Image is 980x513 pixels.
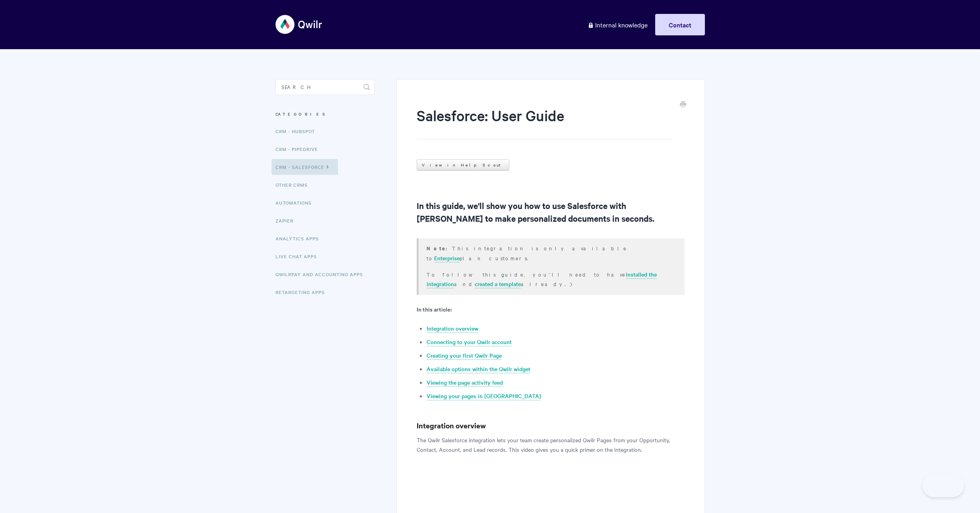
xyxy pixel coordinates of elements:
[427,269,674,288] p: To follow this guide, you'll need to have and already.)
[680,101,686,109] a: Print this Article
[276,248,323,264] a: Live Chat Apps
[922,473,964,497] iframe: Toggle Customer Support
[582,14,654,35] a: Internal knowledge
[427,244,452,252] strong: Note:
[417,159,509,170] a: View in Help Scout
[276,213,299,228] a: Zapier
[276,195,318,211] a: Automations
[276,10,323,39] img: Qwilr Help Center
[276,230,325,246] a: Analytics Apps
[276,123,321,139] a: CRM - HubSpot
[272,159,338,175] a: CRM - Salesforce
[655,14,705,35] a: Contact
[427,324,478,333] a: Integration overview
[427,243,674,263] p: This integration is only available to plan customers.
[276,141,324,157] a: CRM - Pipedrive
[276,284,331,300] a: Retargeting Apps
[427,351,502,360] a: Creating your first Qwilr Page
[276,107,375,121] h3: Categories
[276,79,375,95] input: Search
[427,365,530,374] a: Available options within the Qwilr widget
[417,305,452,313] b: In this article:
[427,270,657,288] a: installed the integration
[417,105,672,139] h1: Salesforce: User Guide
[417,420,684,431] h3: Integration overview
[276,266,369,282] a: QwilrPay and Accounting Apps
[427,378,503,387] a: Viewing the page activity feed
[417,435,684,454] p: The Qwilr Salesforce integration lets your team create personalized Qwilr Pages from your Opportu...
[427,392,541,401] a: Viewing your pages in [GEOGRAPHIC_DATA]
[417,199,684,225] h2: In this guide, we'll show you how to use Salesforce with [PERSON_NAME] to make personalized docum...
[434,254,460,263] a: Enterprise
[475,280,521,288] a: created a template
[276,177,314,193] a: Other CRMs
[427,338,512,347] a: Connecting to your Qwilr account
